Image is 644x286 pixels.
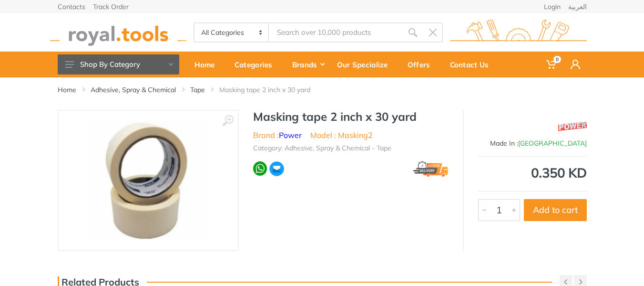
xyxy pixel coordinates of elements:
a: Track Order [93,3,129,10]
a: Home [188,52,228,77]
a: Tape [190,85,205,95]
button: Shop By Category [58,54,179,74]
li: Model : Masking2 [310,129,373,141]
a: Contact Us [443,52,502,77]
nav: breadcrumb [58,85,587,95]
div: Offers [401,54,443,74]
div: Brands [286,54,330,74]
a: Our Specialize [330,52,401,77]
li: Category: Adhesive, Spray & Chemical - Tape [253,143,391,153]
span: 0 [553,56,561,63]
a: Contacts [58,3,85,10]
div: Made In : [478,138,587,148]
a: العربية [568,3,587,10]
img: royal.tools Logo [50,20,187,46]
a: Categories [228,52,286,77]
a: Home [58,85,76,95]
li: Masking tape 2 inch x 30 yard [219,85,325,95]
img: ma.webp [269,161,285,177]
div: Our Specialize [330,54,401,74]
span: [GEOGRAPHIC_DATA] [518,139,587,148]
div: Home [188,54,228,74]
a: Power [279,130,302,140]
img: wa.webp [253,161,267,176]
div: Categories [228,54,286,74]
img: Power [558,115,587,138]
button: Add to cart [524,199,587,221]
img: royal.tools Logo [450,20,587,46]
select: Category [194,23,269,42]
input: Site search [269,22,402,42]
li: Brand : [253,129,302,141]
a: Adhesive, Spray & Chemical [91,85,176,95]
a: Login [544,3,561,10]
img: Royal Tools - Masking tape 2 inch x 30 yard [88,120,208,241]
h1: Masking tape 2 inch x 30 yard [253,110,449,124]
img: express.png [413,161,449,177]
a: 0 [540,52,564,77]
div: 0.350 KD [478,166,587,180]
a: Offers [401,52,443,77]
div: Contact Us [443,54,502,74]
